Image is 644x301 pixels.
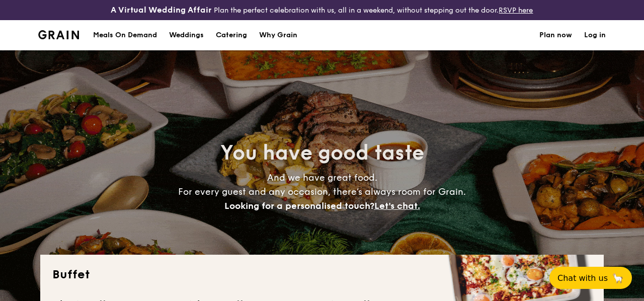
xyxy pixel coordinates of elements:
h4: A Virtual Wedding Affair [111,4,212,16]
a: Why Grain [253,20,303,50]
h2: Buffet [52,267,592,283]
a: Catering [210,20,253,50]
a: Logotype [38,30,79,39]
img: Grain [38,30,79,39]
span: Looking for a personalised touch? [224,200,374,211]
span: Let's chat. [374,200,420,211]
span: Chat with us [557,273,608,283]
div: Weddings [169,20,204,50]
a: Meals On Demand [87,20,163,50]
span: 🦙 [612,272,624,284]
a: Weddings [163,20,210,50]
a: Plan now [539,20,572,50]
div: Why Grain [259,20,297,50]
h1: Catering [216,20,247,50]
span: And we have great food. For every guest and any occasion, there’s always room for Grain. [178,172,466,211]
div: Meals On Demand [93,20,157,50]
div: Plan the perfect celebration with us, all in a weekend, without stepping out the door. [107,4,536,16]
span: You have good taste [220,141,424,165]
a: RSVP here [499,6,533,15]
a: Log in [584,20,606,50]
button: Chat with us🦙 [549,267,632,289]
